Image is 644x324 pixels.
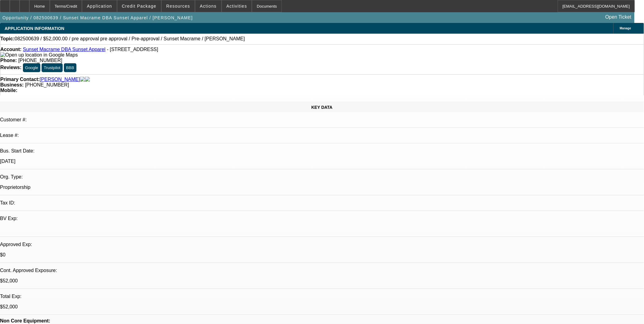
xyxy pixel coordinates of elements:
strong: Phone: [0,58,17,63]
strong: Mobile: [0,88,17,93]
button: Application [82,0,116,12]
span: Application [87,4,112,9]
strong: Primary Contact: [0,77,40,82]
button: Google [23,63,40,72]
button: Trustpilot [42,63,62,72]
strong: Topic: [0,36,15,42]
span: [PHONE_NUMBER] [18,58,62,63]
a: [PERSON_NAME] [40,77,80,82]
span: Opportunity / 082500639 / Sunset Macrame DBA Sunset Apparel / [PERSON_NAME] [2,15,193,20]
span: Resources [166,4,190,9]
button: Actions [195,0,221,12]
span: Credit Package [122,4,156,9]
span: 082500639 / $52,000.00 / pre approval pre approval / Pre-approval / Sunset Macrame / [PERSON_NAME] [15,36,245,42]
button: BBB [64,63,76,72]
img: linkedin-icon.png [85,77,90,82]
span: APPLICATION INFORMATION [5,26,64,31]
span: Actions [200,4,217,9]
a: Open Ticket [603,12,634,22]
button: Credit Package [117,0,161,12]
img: facebook-icon.png [80,77,85,82]
a: View Google Maps [0,52,78,57]
strong: Reviews: [0,65,21,70]
img: Open up location in Google Maps [0,52,78,58]
span: [PHONE_NUMBER] [25,82,69,87]
button: Activities [222,0,252,12]
span: Manage [620,27,631,30]
span: KEY DATA [311,105,333,110]
span: - [STREET_ADDRESS] [107,47,158,52]
a: Sunset Macrame DBA Sunset Apparel [23,47,105,52]
strong: Account: [0,47,21,52]
span: Activities [226,4,247,9]
strong: Business: [0,82,24,87]
button: Resources [162,0,195,12]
